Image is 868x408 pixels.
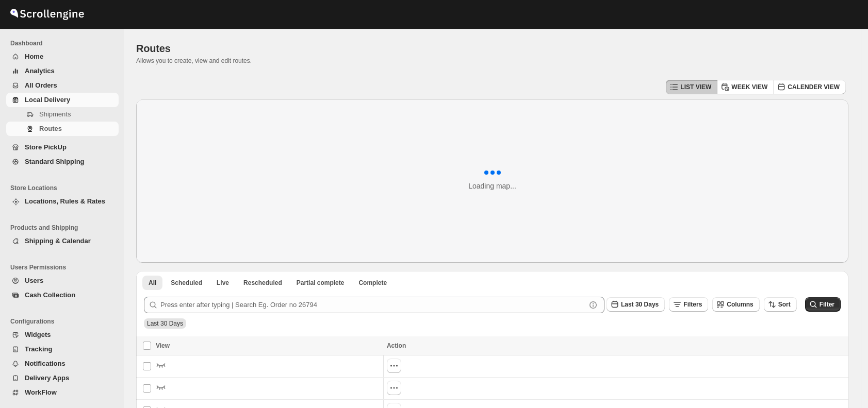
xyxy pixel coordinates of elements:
[25,96,70,104] span: Local Delivery
[820,301,834,308] span: Filter
[25,331,51,338] span: Widgets
[25,291,75,299] span: Cash Collection
[6,328,119,342] button: Widgets
[712,297,759,312] button: Columns
[25,197,105,205] span: Locations, Rules & Rates
[666,80,717,94] button: LIST VIEW
[607,297,665,312] button: Last 30 Days
[805,297,841,312] button: Filter
[25,345,52,353] span: Tracking
[6,288,119,302] button: Cash Collection
[778,301,791,308] span: Sort
[468,181,516,191] div: Loading map...
[297,279,345,287] span: Partial complete
[6,342,119,356] button: Tracking
[217,279,229,287] span: Live
[10,317,119,326] span: Configurations
[171,279,202,287] span: Scheduled
[6,107,119,122] button: Shipments
[387,342,406,349] span: Action
[25,237,91,245] span: Shipping & Calendar
[6,234,119,248] button: Shipping & Calendar
[669,297,708,312] button: Filters
[25,277,43,284] span: Users
[6,194,119,209] button: Locations, Rules & Rates
[25,67,55,75] span: Analytics
[25,374,69,382] span: Delivery Apps
[10,224,119,232] span: Products and Shipping
[680,83,711,91] span: LIST VIEW
[6,274,119,288] button: Users
[731,83,767,91] span: WEEK VIEW
[764,297,797,312] button: Sort
[6,356,119,371] button: Notifications
[39,125,62,132] span: Routes
[358,279,387,287] span: Complete
[10,39,119,47] span: Dashboard
[243,279,282,287] span: Rescheduled
[717,80,774,94] button: WEEK VIEW
[160,297,586,313] input: Press enter after typing | Search Eg. Order no 26794
[136,43,171,54] span: Routes
[25,360,65,367] span: Notifications
[683,301,702,308] span: Filters
[25,158,85,165] span: Standard Shipping
[6,49,119,64] button: Home
[727,301,753,308] span: Columns
[6,122,119,136] button: Routes
[773,80,846,94] button: CALENDER VIEW
[149,279,156,287] span: All
[788,83,840,91] span: CALENDER VIEW
[25,143,67,151] span: Store PickUp
[6,78,119,93] button: All Orders
[10,263,119,271] span: Users Permissions
[39,110,71,118] span: Shipments
[25,53,43,60] span: Home
[6,385,119,400] button: WorkFlow
[6,64,119,78] button: Analytics
[25,388,57,396] span: WorkFlow
[156,342,170,349] span: View
[25,81,57,89] span: All Orders
[147,320,183,327] span: Last 30 Days
[142,276,162,290] button: All routes
[621,301,659,308] span: Last 30 Days
[6,371,119,385] button: Delivery Apps
[136,57,252,65] p: Allows you to create, view and edit routes.
[10,184,119,192] span: Store Locations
